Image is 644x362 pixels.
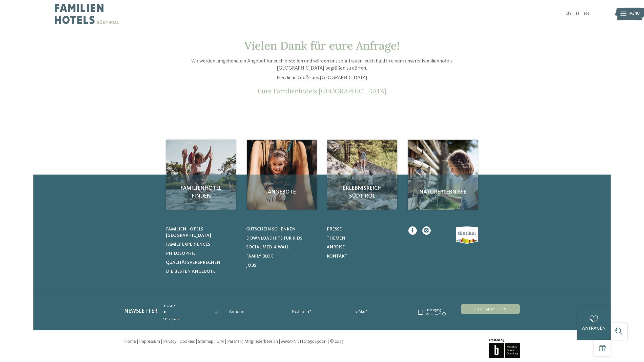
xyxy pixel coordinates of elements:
a: Gutschein schenken [246,226,320,233]
a: Anreise [327,244,400,251]
a: Jobs [246,263,320,269]
span: Family Blog [246,254,274,259]
a: Partner [227,339,241,344]
span: | [225,339,226,344]
span: Family Experiences [166,242,210,247]
span: | [196,339,197,344]
img: Brandnamic GmbH | Leading Hospitality Solutions [489,339,520,358]
a: anfragen [577,306,611,340]
a: Mitgliederbereich [244,339,278,344]
a: Sammelanfrage Naturerlebnisse [408,140,478,210]
a: Die besten Angebote [166,269,239,275]
p: Wir werden umgehend ein Angebot für euch erstellen und würden uns sehr freuen, euch bald in einem... [190,58,454,72]
a: Sammelanfrage Familienhotel finden [166,140,236,210]
span: MwSt-Nr. IT01650890211 [281,339,327,344]
a: Downloadhits für Kids [246,236,320,242]
span: Familienhotel finden [172,184,231,200]
span: Vielen Dank für eure Anfrage! [244,38,400,53]
span: Einwilligung Marketing [423,308,450,316]
p: Herzliche Grüße aus [GEOGRAPHIC_DATA] [190,75,454,82]
span: anfragen [582,326,606,331]
span: Jetzt anmelden [474,307,506,311]
a: Sitemap [198,339,213,344]
span: Downloadhits für Kids [246,236,302,241]
span: Themen [327,236,345,241]
a: Family Blog [246,253,320,260]
button: Jetzt anmelden [461,304,520,314]
a: DE [566,12,572,16]
span: Jobs [246,263,256,268]
a: Sammelanfrage Erlebnisreich Südtirol [327,140,397,210]
a: Home [124,339,136,344]
span: | [279,339,280,344]
span: © 2025 [330,339,343,344]
a: Kontakt [327,253,400,260]
span: Erlebnisreich Südtirol [333,184,392,200]
span: Familienhotels [GEOGRAPHIC_DATA] [166,227,211,238]
span: Menü [629,11,640,17]
span: * Pflichtfelder [163,318,181,321]
img: Sammelanfrage [247,140,317,210]
span: | [214,339,216,344]
img: Sammelanfrage [408,140,478,210]
a: Cookies [180,339,195,344]
p: Eure Familienhotels [GEOGRAPHIC_DATA] [190,87,454,95]
span: Kontakt [327,254,347,259]
a: Presse [327,226,400,233]
a: Impressum [139,339,160,344]
span: Angebote [252,188,311,196]
a: Themen [327,236,400,242]
span: Naturerlebnisse [413,188,472,196]
span: | [161,339,162,344]
span: | [177,339,179,344]
span: Newsletter [124,308,157,314]
span: Qualitätsversprechen [166,261,220,265]
span: | [137,339,138,344]
span: Philosophie [166,251,196,256]
span: | [242,339,243,344]
a: Qualitätsversprechen [166,260,239,266]
a: EN [584,12,589,16]
a: IT [576,12,580,16]
a: Sammelanfrage Angebote [247,140,317,210]
span: Gutschein schenken [246,227,296,231]
span: Anreise [327,245,345,249]
span: Social Media Wall [246,245,289,249]
a: Privacy [163,339,176,344]
a: CIN [217,339,224,344]
span: | [328,339,329,344]
a: Philosophie [166,251,239,257]
a: Family Experiences [166,242,239,248]
a: Social Media Wall [246,244,320,251]
span: Presse [327,227,342,231]
img: Sammelanfrage [166,140,236,210]
img: Sammelanfrage [327,140,397,210]
a: Familienhotels [GEOGRAPHIC_DATA] [166,226,239,239]
span: Die besten Angebote [166,269,216,274]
